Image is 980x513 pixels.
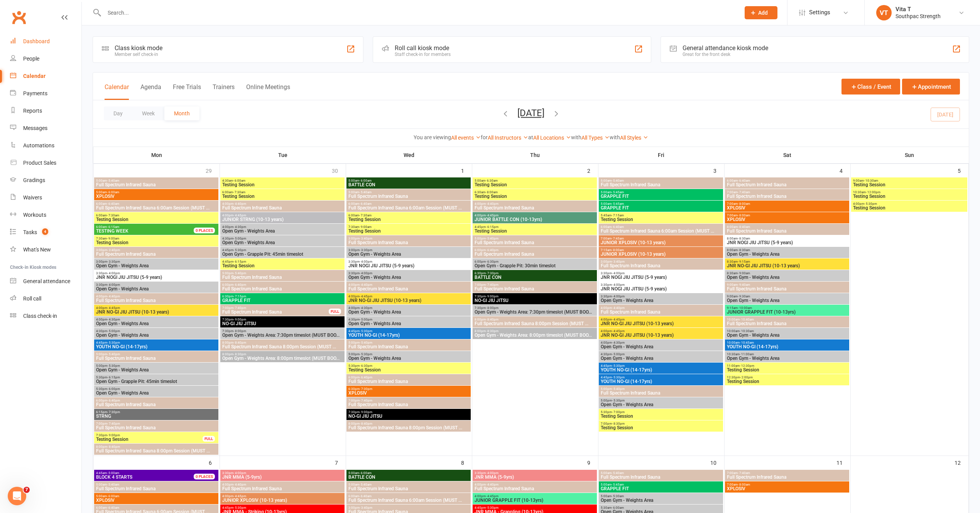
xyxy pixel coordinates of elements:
[96,295,217,298] span: 4:00pm
[222,283,343,287] span: 6:00pm
[474,229,595,233] span: Testing Session
[600,229,721,233] span: Full Spectrum Infrared Sauna 6:00am Session (MUST ...
[23,108,42,114] div: Reports
[474,252,595,256] span: Full Spectrum Infrared Sauna
[451,135,481,141] a: All events
[9,8,29,27] a: Clubworx
[727,248,848,252] span: 8:00am
[472,147,598,163] th: Thu
[96,214,217,217] span: 6:00am
[96,298,217,303] span: Full Spectrum Infrared Sauna
[486,306,498,310] span: - 8:00pm
[222,306,329,310] span: 7:00pm
[612,272,625,275] span: - 4:00pm
[348,225,469,229] span: 7:30am
[683,52,768,57] div: Great for the front desk
[164,106,199,120] button: Month
[528,134,533,140] strong: at
[107,191,119,194] span: - 6:00am
[738,237,750,240] span: - 8:30am
[96,248,217,252] span: 3:00pm
[107,202,119,206] span: - 6:40am
[727,202,848,206] span: 7:00am
[23,212,46,218] div: Workouts
[115,52,162,57] div: Member self check-in
[600,298,721,303] span: Open Gym - Weights Area
[486,295,498,298] span: - 9:00pm
[107,237,119,240] span: - 9:00am
[96,217,217,222] span: Testing Session
[485,191,498,194] span: - 8:00am
[474,260,595,263] span: 6:00pm
[738,214,750,217] span: - 8:00am
[474,217,595,222] span: JUNIOR BATTLE CON (10-13yrs)
[612,214,624,217] span: - 7:15am
[10,154,81,172] a: Product Sales
[222,206,343,210] span: Full Spectrum Infrared Sauna
[348,191,469,194] span: 5:00am
[738,283,750,287] span: - 9:40am
[10,102,81,120] a: Reports
[10,224,81,241] a: Tasks 4
[600,240,721,245] span: JUNIOR XPLOSIV (10-13 years)
[107,272,120,275] span: - 4:00pm
[571,134,581,140] strong: with
[486,283,498,287] span: - 7:40pm
[233,202,246,206] span: - 4:40pm
[727,206,848,210] span: XPLOSIV
[104,106,132,120] button: Day
[727,275,848,280] span: Open Gym - Weights Area
[727,214,848,217] span: 7:00am
[488,135,528,141] a: All Instructors
[348,179,469,182] span: 5:00am
[23,229,37,235] div: Tasks
[486,202,498,206] span: - 4:40pm
[683,44,768,52] div: General attendance kiosk mode
[222,217,343,222] span: JUNIOR STRNG (10-13 years)
[600,225,721,229] span: 6:00am
[612,179,624,182] span: - 5:40am
[96,306,217,310] span: 4:00pm
[517,108,544,118] button: [DATE]
[10,241,81,258] a: What's New
[841,79,900,94] button: Class / Event
[222,248,343,252] span: 4:45pm
[348,214,469,217] span: 6:00am
[348,248,469,252] span: 3:00pm
[222,225,343,229] span: 4:00pm
[612,202,624,206] span: - 5:45am
[600,272,721,275] span: 3:30pm
[474,306,595,310] span: 7:30pm
[107,295,120,298] span: - 4:40pm
[360,237,372,240] span: - 3:40pm
[600,182,721,187] span: Full Spectrum Infrared Sauna
[395,52,451,57] div: Staff check-in for members
[738,225,750,229] span: - 8:40am
[93,147,220,163] th: Mon
[853,191,966,194] span: 10:30am
[474,202,595,206] span: 4:00pm
[600,283,721,287] span: 3:30pm
[360,260,372,263] span: - 4:00pm
[481,134,488,140] strong: for
[348,295,469,298] span: 4:00pm
[902,79,960,94] button: Appointment
[222,191,343,194] span: 6:00am
[348,182,469,187] span: BATTLE CON
[96,275,217,280] span: JNR NOGI JIU JITSU (5-9 years)
[96,225,203,229] span: 6:00am
[96,194,217,199] span: XPLOSIV
[23,125,47,131] div: Messages
[23,73,46,79] div: Calendar
[348,194,469,199] span: Full Spectrum Infrared Sauna
[727,194,848,199] span: Full Spectrum Infrared Sauna
[474,275,595,280] span: BATTLE CON
[222,237,343,240] span: 4:30pm
[474,191,595,194] span: 6:30am
[727,229,848,233] span: Full Spectrum Infrared Sauna
[222,240,343,245] span: Open Gym - Weights Area
[348,263,469,268] span: JNR NOGI JIU JITSU (5-9 years)
[233,306,246,310] span: - 7:40pm
[348,237,469,240] span: 3:00pm
[23,142,54,148] div: Automations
